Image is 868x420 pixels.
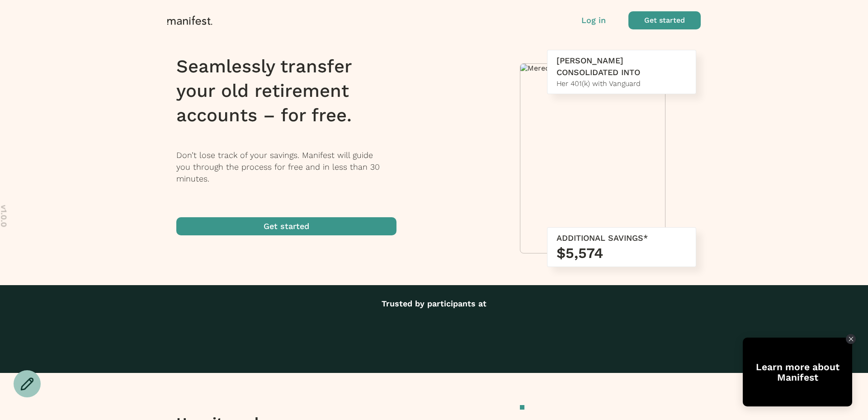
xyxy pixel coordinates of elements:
[557,232,687,244] div: ADDITIONAL SAVINGS*
[176,149,408,185] p: Don’t lose track of your savings. Manifest will guide you through the process for free and in les...
[743,338,852,406] div: Tolstoy bubble widget
[520,64,665,72] img: Meredith
[557,244,687,262] h3: $5,574
[628,11,701,29] button: Get started
[557,55,687,78] div: [PERSON_NAME] CONSOLIDATED INTO
[743,338,852,406] div: Open Tolstoy
[176,217,396,235] button: Get started
[176,54,408,128] h1: Seamlessly transfer your old retirement accounts – for free.
[743,362,852,382] div: Learn more about Manifest
[557,78,687,89] div: Her 401(k) with Vanguard
[846,334,856,344] div: Close Tolstoy widget
[743,338,852,406] div: Open Tolstoy widget
[581,14,606,26] button: Log in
